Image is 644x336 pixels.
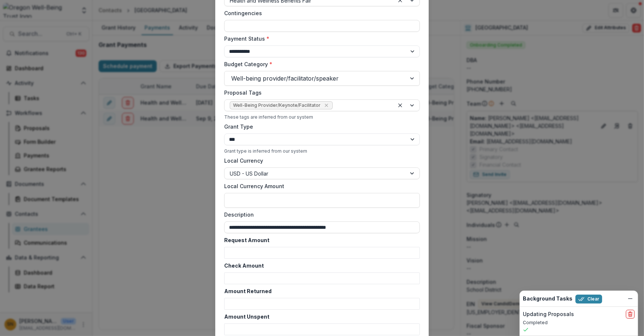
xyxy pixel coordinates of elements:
label: Amount Returned [224,287,415,295]
div: Clear selected options [396,101,405,110]
button: Dismiss [626,294,635,303]
div: Remove Well-Being Provider/Keynote/Facilitator [323,102,330,109]
label: Description [224,211,415,218]
label: Proposal Tags [224,89,415,96]
p: Completed [523,319,635,326]
span: Well-Being Provider/Keynote/Facilitator [233,103,321,108]
label: Request Amount [224,236,415,244]
button: delete [626,310,635,319]
div: Grant type is inferred from our system [224,148,420,154]
label: Budget Category [224,60,415,68]
label: Local Currency [224,157,263,164]
h2: Background Tasks [523,296,572,302]
div: These tags are inferred from our system [224,114,420,120]
button: Clear [575,295,602,303]
label: Contingencies [224,9,415,17]
h2: Updating Proposals [523,311,574,318]
label: Check Amount [224,262,415,269]
label: Grant Type [224,123,415,130]
label: Payment Status [224,35,415,43]
label: Local Currency Amount [224,182,415,190]
label: Amount Unspent [224,313,415,320]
